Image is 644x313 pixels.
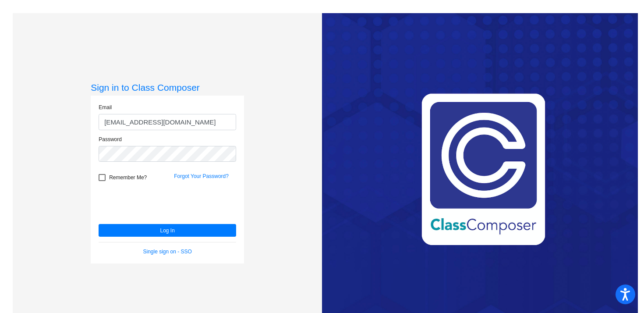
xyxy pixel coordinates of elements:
[174,173,229,179] a: Forgot Your Password?
[91,82,244,93] h3: Sign in to Class Composer
[99,224,236,237] button: Log In
[99,103,112,111] label: Email
[99,135,122,143] label: Password
[109,172,147,183] span: Remember Me?
[99,185,232,220] iframe: reCAPTCHA
[143,249,192,255] a: Single sign on - SSO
